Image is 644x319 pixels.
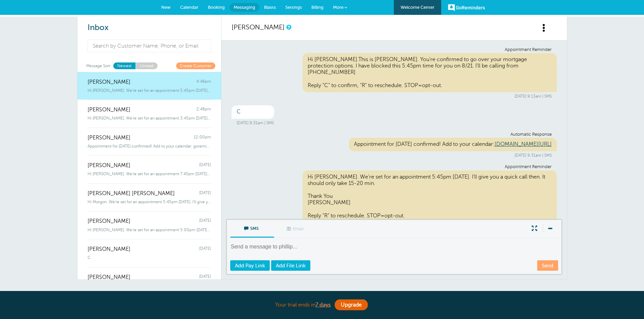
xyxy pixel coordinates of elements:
a: Unread [136,62,158,69]
a: Add File Link [271,260,310,271]
span: Calendar [180,5,198,10]
div: [DATE] 9:13am | SMS [237,94,552,99]
p: Want a ? [77,290,567,298]
div: Automatic Response [237,132,552,137]
span: Hi [PERSON_NAME]. We're set for an appointment 7:45pm [DATE]. I'll give you a quick [88,171,211,176]
a: Upgrade [335,299,368,310]
a: [PERSON_NAME] 2:46pm Hi [PERSON_NAME]. We're set for an appointment 3:45pm [DATE]. I'll give you ... [77,100,221,128]
a: [PERSON_NAME] 12:00pm Appointment for [DATE] confirmed! Add to your calendar: goreminder [77,128,221,156]
a: Refer someone to us! [319,290,383,297]
span: Email [279,220,313,236]
span: [DATE] [199,162,211,169]
span: Add Pay Link [235,263,265,268]
a: Newest [113,62,136,69]
a: This is a history of all communications between GoReminders and your customer. [286,25,290,29]
span: [DATE] [199,218,211,224]
span: 4:46pm [196,79,211,85]
div: C [232,105,274,118]
a: 7 days [315,302,331,308]
span: Messaging [234,5,255,10]
a: [PERSON_NAME] [DATE] Hi [PERSON_NAME]. We're set for an appointment 6:00pm [DATE]. I'll give you ... [77,267,221,295]
span: Hi Morgon. We're set for an appointment 5:45pm [DATE]. I'll give you a quick [88,200,211,204]
a: Messaging [230,3,259,12]
div: Hi [PERSON_NAME]. We're set for an appointment 5:45pm [DATE]. I'll give you a quick call then. It... [303,170,557,222]
div: Appointment Reminder [237,47,552,52]
span: [PERSON_NAME] [88,162,130,169]
span: SMS [235,220,269,236]
span: Add File Link [276,263,306,268]
div: Appointment for [DATE] confirmed! Add to your calendar: [349,138,557,151]
span: Hi [PERSON_NAME]. We're set for an appointment 5:00pm [DATE]. I'll give you a quick ca [88,228,211,232]
a: [PERSON_NAME] [DATE] Hi [PERSON_NAME]. We're set for an appointment 5:00pm [DATE]. I'll give you ... [77,211,221,239]
a: Send [537,260,558,271]
strong: free month [281,290,316,297]
div: Hi [PERSON_NAME].This is [PERSON_NAME]. You're confirmed to go over your mortgage protection opti... [303,53,557,92]
div: Your trial ends in . [153,298,491,312]
div: [DATE] 9:31am | SMS [237,121,552,125]
span: New [161,5,171,10]
span: C [88,255,91,260]
span: 12:00pm [194,135,211,141]
span: Settings [285,5,302,10]
span: More [333,5,343,10]
a: [DOMAIN_NAME][URL] [495,141,552,147]
span: [PERSON_NAME] [88,107,130,113]
a: [PERSON_NAME] 4:46pm Hi [PERSON_NAME]. We're set for an appointment 5:45pm [DATE]. I'll give you ... [77,72,221,100]
a: Create Customer [176,62,215,69]
span: Booking [208,5,225,10]
label: This customer does not have an email address. [274,220,318,238]
span: 2:46pm [196,107,211,113]
span: [PERSON_NAME] [88,274,130,281]
a: [PERSON_NAME] [232,23,285,31]
span: [DATE] [199,190,211,197]
a: [PERSON_NAME] [DATE] C [77,239,221,267]
span: [PERSON_NAME] [88,218,130,224]
span: [PERSON_NAME] [88,135,130,141]
span: Blasts [264,5,276,10]
div: [DATE] 9:31am | SMS [237,153,552,158]
a: [PERSON_NAME] [DATE] Hi [PERSON_NAME]. We're set for an appointment 7:45pm [DATE]. I'll give you ... [77,155,221,183]
span: Appointment for [DATE] confirmed! Add to your calendar: goreminder [88,144,211,149]
span: [DATE] [199,246,211,252]
div: Appointment Reminder [237,164,552,169]
h2: Inbox [88,23,211,33]
span: [PERSON_NAME] [88,79,130,85]
span: Hi [PERSON_NAME]. We're set for an appointment 3:45pm [DATE]. I'll give you a quick [88,116,211,121]
span: [PERSON_NAME] [88,246,130,252]
span: [PERSON_NAME] [PERSON_NAME] [88,190,175,197]
input: Search by Customer Name, Phone, or Email [88,39,212,52]
a: Add Pay Link [230,260,270,271]
a: [PERSON_NAME] [PERSON_NAME] [DATE] Hi Morgon. We're set for an appointment 5:45pm [DATE]. I'll gi... [77,183,221,211]
span: Billing [311,5,324,10]
span: [DATE] [199,274,211,281]
span: Hi [PERSON_NAME]. We're set for an appointment 5:45pm [DATE]. I'll give you a quic [88,88,211,93]
span: Message Sort: [86,62,112,69]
